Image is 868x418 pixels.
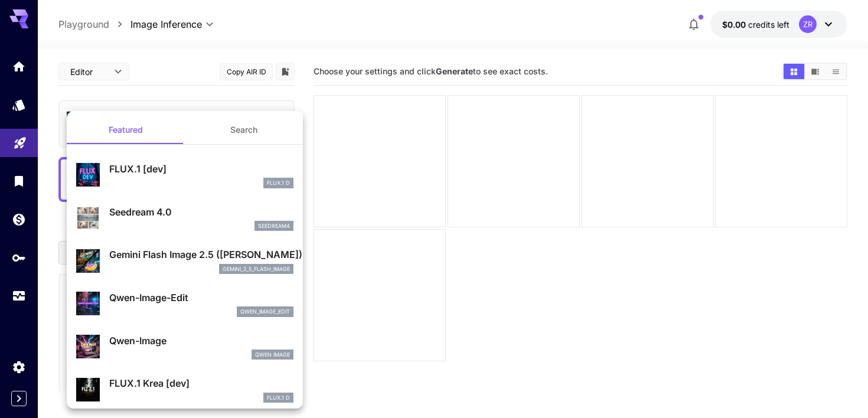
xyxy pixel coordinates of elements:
[76,157,293,193] div: FLUX.1 [dev]FLUX.1 D
[109,376,293,390] p: FLUX.1 Krea [dev]
[185,116,303,144] button: Search
[267,179,290,187] p: FLUX.1 D
[267,394,290,402] p: FLUX.1 D
[109,162,293,176] p: FLUX.1 [dev]
[109,247,293,262] p: Gemini Flash Image 2.5 ([PERSON_NAME])
[76,371,293,407] div: FLUX.1 Krea [dev]FLUX.1 D
[255,351,290,359] p: Qwen Image
[109,334,293,348] p: Qwen-Image
[109,205,293,219] p: Seedream 4.0
[76,243,293,279] div: Gemini Flash Image 2.5 ([PERSON_NAME])gemini_2_5_flash_image
[258,222,290,230] p: seedream4
[76,329,293,365] div: Qwen-ImageQwen Image
[223,265,290,273] p: gemini_2_5_flash_image
[240,308,290,316] p: qwen_image_edit
[76,286,293,322] div: Qwen-Image-Editqwen_image_edit
[76,200,293,236] div: Seedream 4.0seedream4
[67,116,185,144] button: Featured
[109,290,293,305] p: Qwen-Image-Edit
